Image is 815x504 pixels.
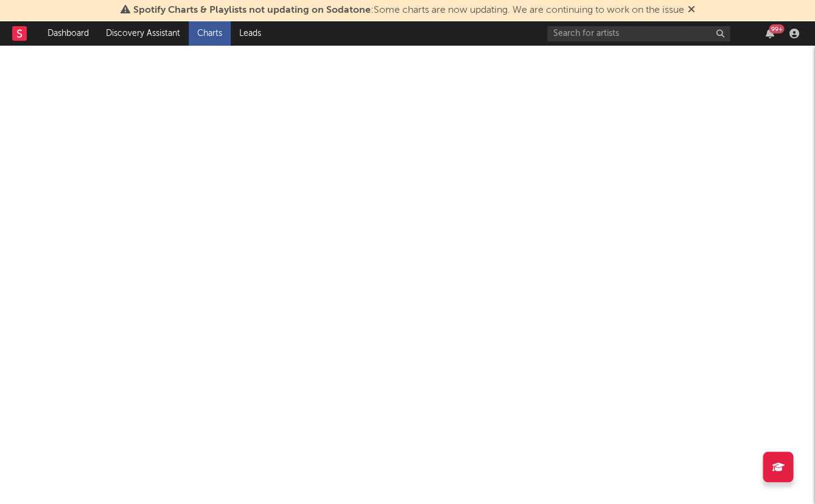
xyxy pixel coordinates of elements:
button: 99+ [765,29,774,38]
input: Search for artists [547,26,730,41]
a: Discovery Assistant [97,21,189,46]
a: Charts [189,21,231,46]
a: Dashboard [39,21,97,46]
a: Leads [231,21,270,46]
span: Spotify Charts & Playlists not updating on Sodatone [133,5,371,15]
div: 99 + [769,24,784,33]
span: Dismiss [688,5,695,15]
span: : Some charts are now updating. We are continuing to work on the issue [133,5,684,15]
